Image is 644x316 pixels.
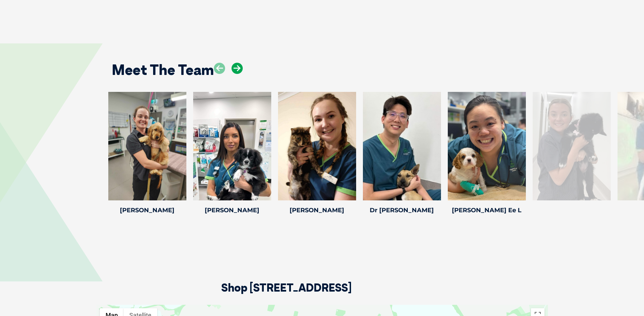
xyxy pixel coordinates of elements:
[363,207,441,213] h4: Dr [PERSON_NAME]
[278,207,356,213] h4: [PERSON_NAME]
[112,63,214,77] h2: Meet The Team
[193,207,271,213] h4: [PERSON_NAME]
[221,282,352,305] h2: Shop [STREET_ADDRESS]
[448,207,526,213] h4: [PERSON_NAME] Ee L
[108,207,186,213] h4: [PERSON_NAME]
